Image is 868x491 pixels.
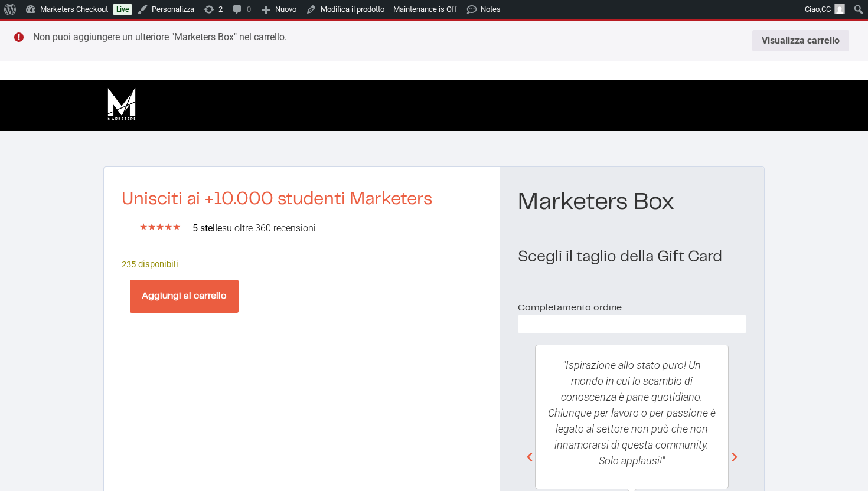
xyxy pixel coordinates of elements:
h2: su oltre 360 recensioni [192,224,482,233]
span: Completamento ordine [518,303,622,312]
span: CC [821,5,831,14]
i: ★ [164,220,172,234]
i: ★ [139,220,148,234]
i: ★ [172,220,181,234]
iframe: Customerly Messenger Launcher [9,445,45,480]
a: Live [113,4,132,15]
b: 5 stelle [192,222,222,234]
a: Visualizza carrello [752,30,849,51]
h2: Scegli il taglio della Gift Card [518,250,746,265]
span: 60% [527,315,547,333]
li: Non puoi aggiungere un ulteriore "Marketers Box" nel carrello. [33,30,849,44]
div: Successivo [729,451,740,463]
p: 235 disponibili [122,258,482,271]
i: ★ [148,220,156,234]
h2: Unisciti ai +10.000 studenti Marketers [122,191,482,208]
h1: Marketers Box [518,191,746,214]
button: Aggiungi al carrello [130,280,239,313]
div: 5/5 [139,220,181,234]
p: "Ispirazione allo stato puro! Un mondo in cui lo scambio di conoscenza è pane quotidiano. Chiunqu... [547,357,716,469]
i: ★ [156,220,164,234]
div: Precedente [524,451,536,463]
